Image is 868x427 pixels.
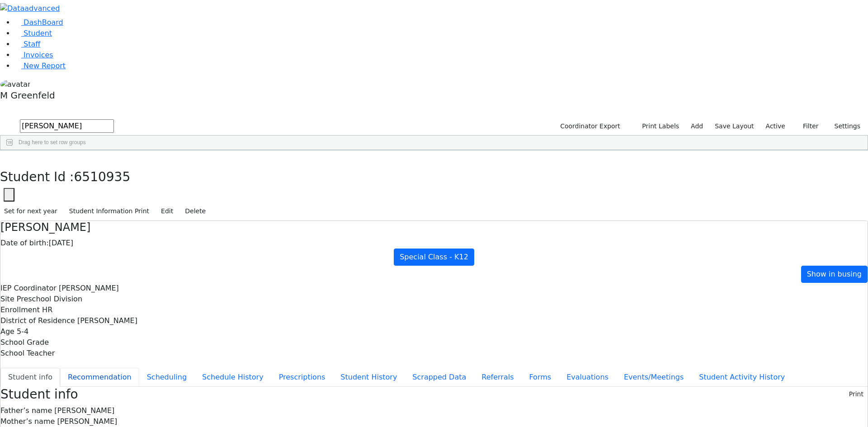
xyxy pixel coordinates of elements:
[59,284,119,292] span: [PERSON_NAME]
[19,139,86,145] span: Drag here to set row groups
[0,337,49,348] label: School Grade
[0,368,60,387] button: Student info
[474,368,521,387] button: Referrals
[691,368,793,387] button: Student Activity History
[762,119,789,133] label: Active
[24,51,53,59] span: Invoices
[616,368,691,387] button: Events/Meetings
[24,29,52,38] span: Student
[0,387,78,402] h3: Student info
[14,40,40,48] a: Staff
[14,61,66,70] a: New Report
[0,348,55,359] label: School Teacher
[333,368,405,387] button: Student History
[394,249,474,266] a: Special Class - K12
[801,266,868,283] a: Show in busing
[194,368,271,387] button: Schedule History
[0,326,14,337] label: Age
[17,295,82,303] span: Preschool Division
[60,368,139,387] button: Recommendation
[14,18,63,27] a: DashBoard
[20,119,114,133] input: Search
[74,169,131,184] span: 6510935
[157,204,177,218] button: Edit
[554,119,624,133] button: Coordinator Export
[77,316,137,325] span: [PERSON_NAME]
[0,405,52,416] label: Father’s name
[0,416,55,427] label: Mother’s name
[54,406,114,415] span: [PERSON_NAME]
[0,315,75,326] label: District of Residence
[0,305,40,315] label: Enrollment
[139,368,194,387] button: Scheduling
[807,270,862,278] span: Show in busing
[711,119,758,133] button: Save Layout
[42,305,52,314] span: HR
[14,51,53,59] a: Invoices
[181,204,210,218] button: Delete
[0,238,49,249] label: Date of birth:
[0,238,868,249] div: [DATE]
[0,221,868,234] h4: [PERSON_NAME]
[0,283,57,294] label: IEP Coordinator
[24,18,63,27] span: DashBoard
[845,387,868,401] button: Print
[405,368,474,387] button: Scrapped Data
[65,204,153,218] button: Student Information Print
[57,417,117,426] span: [PERSON_NAME]
[687,119,707,133] a: Add
[24,40,40,48] span: Staff
[521,368,559,387] button: Forms
[17,327,28,336] span: 5-4
[559,368,616,387] button: Evaluations
[823,119,864,133] button: Settings
[632,119,683,133] button: Print Labels
[24,61,66,70] span: New Report
[271,368,333,387] button: Prescriptions
[0,294,14,305] label: Site
[791,119,823,133] button: Filter
[14,29,52,38] a: Student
